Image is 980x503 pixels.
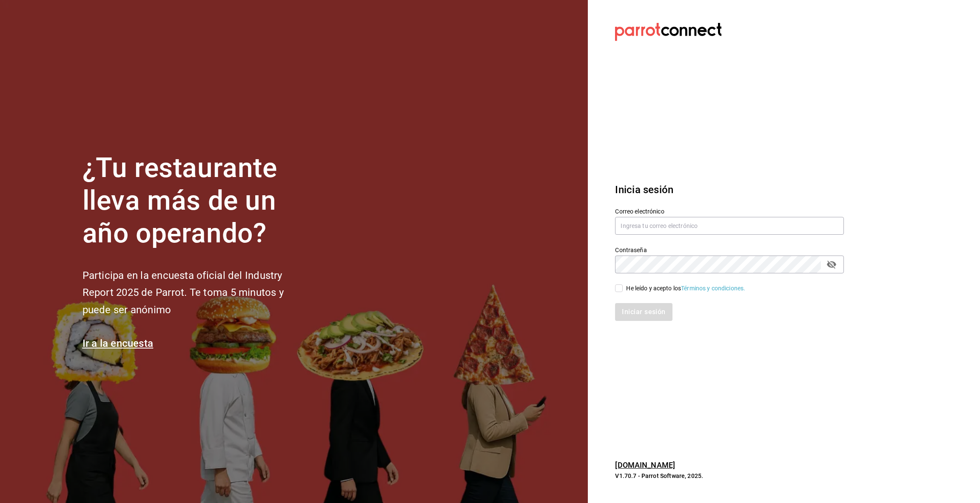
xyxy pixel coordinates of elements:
[615,182,844,197] h3: Inicia sesión
[615,217,844,235] input: Ingresa tu correo electrónico
[681,285,745,292] a: Términos y condiciones.
[615,461,675,469] a: [DOMAIN_NAME]
[615,247,844,253] label: Contraseña
[83,267,312,319] h2: Participa en la encuesta oficial del Industry Report 2025 de Parrot. Te toma 5 minutos y puede se...
[83,152,312,250] h1: ¿Tu restaurante lleva más de un año operando?
[615,208,844,214] label: Correo electrónico
[824,257,839,272] button: passwordField
[626,284,745,293] div: He leído y acepto los
[83,337,154,349] a: Ir a la encuesta
[615,472,844,480] p: V1.70.7 - Parrot Software, 2025.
